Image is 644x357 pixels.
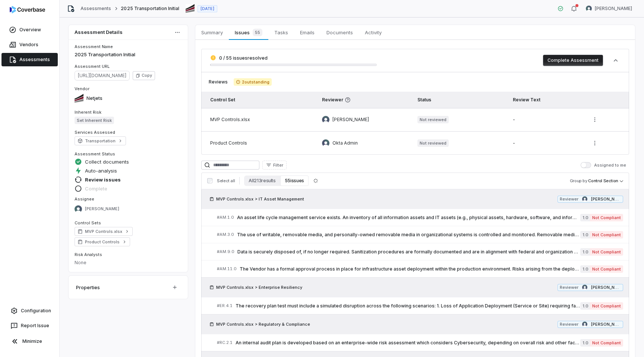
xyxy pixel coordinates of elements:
span: [DATE] [201,6,214,12]
span: None [75,260,86,265]
span: The Vendor has a formal approval process in place for infrastructure asset deployment within the ... [240,266,580,272]
div: Product Controls [210,140,310,146]
span: Control Set [210,97,235,102]
span: Auto-analysis [85,167,117,174]
a: #AM.11.0The Vendor has a formal approval process in place for infrastructure asset deployment wit... [217,260,623,277]
button: Filter [262,161,287,170]
span: MVP Controls.xlsx > Regulatory & Compliance [216,321,310,327]
span: Assessment Status [75,151,115,157]
span: MVP Controls.xlsx > IT Asset Management [216,196,304,202]
label: Assigned to me [581,162,626,168]
span: Issues [232,27,265,38]
a: #ER.4.1The recovery plan test must include a simulated disruption across the following scenarios:... [217,297,623,314]
span: Assessment Name [75,44,113,49]
span: Review issues [85,176,121,183]
span: Collect documents [85,158,129,165]
a: #AM.3.0The use of writable, removable media, and personally-owned removable media in organization... [217,226,623,243]
span: MVP Controls.xlsx [85,228,122,234]
span: The use of writable, removable media, and personally-owned removable media in organizational syst... [237,232,580,238]
span: Reviewer [322,97,405,103]
img: Sayantan Bhattacherjee avatar [586,6,592,12]
span: The recovery plan test must include a simulated disruption across the following scenarios: 1. Los... [236,303,580,309]
span: Review Text [513,97,540,102]
span: Not reviewed [417,139,449,147]
span: Not Compliant [590,339,623,347]
span: Inherent Risk [75,110,101,115]
a: #RC.2.1An internal audit plan is developed based on an enterprise-wide risk assessment which cons... [217,334,623,351]
img: Tomo Majima avatar [582,285,587,290]
button: All 213 results [244,176,280,186]
button: Assigned to me [581,162,591,168]
p: 2025 Transportation Initial [75,51,182,59]
button: https://netjets.com/Netjets [72,91,105,106]
span: Not reviewed [417,116,449,123]
span: Activity [362,28,385,37]
span: [PERSON_NAME] [332,117,369,123]
span: 1.0 [580,214,590,221]
img: Okta Admin avatar [322,139,329,147]
span: Risk Analysts [75,252,102,257]
span: MVP Controls.xlsx > Enterprise Resiliency [216,284,302,290]
span: Netjets [86,95,102,101]
span: Assignee [75,196,94,202]
a: Configuration [3,304,56,317]
span: Reviewer [560,285,578,290]
img: Tomo Majima avatar [322,116,329,123]
span: [PERSON_NAME] [591,285,621,290]
span: Group by [570,178,587,183]
span: Control Sets [75,220,101,225]
span: Not Compliant [590,302,623,310]
span: 1.0 [580,231,590,238]
span: Documents [323,28,356,37]
img: logo-D7KZi-bG.svg [10,6,45,13]
span: [PERSON_NAME] [591,322,621,327]
div: MVP Controls.xlsx [210,117,310,123]
a: Overview [1,23,58,37]
span: Status [417,97,431,102]
span: Reviewer [560,196,578,202]
a: Vendors [1,38,58,51]
input: Select all [207,178,212,183]
span: Filter [273,162,283,168]
span: Not Compliant [590,214,623,221]
span: 1.0 [580,248,590,256]
a: Transportation [75,136,126,145]
img: Tomo Majima avatar [582,322,587,327]
a: #AM.1.0An asset life cycle management service exists. An inventory of all information assets and ... [217,209,623,226]
span: An asset life cycle management service exists. An inventory of all information assets and IT asse... [237,215,580,221]
span: [PERSON_NAME] [595,6,632,12]
span: Product Controls [85,239,120,245]
button: Copy [133,71,155,80]
button: 55 issues [280,176,309,186]
span: [PERSON_NAME] [591,196,621,202]
span: # AM.9.0 [217,249,234,255]
a: Product Controls [75,237,130,246]
a: #AM.9.0Data is securely disposed of, if no longer required. Sanitization procedures are formally ... [217,243,623,260]
div: - [513,117,577,123]
span: Data is securely disposed of, if no longer required. Sanitization procedures are formally documen... [237,249,580,255]
span: https://dashboard.coverbase.app/assessments/cbqsrw_54128f9b094142d99c1aa3a23e525b9c [75,71,130,80]
span: # AM.11.0 [217,266,237,272]
span: # AM.3.0 [217,232,234,237]
span: Set Inherent Risk [75,117,114,124]
a: Assessments [80,6,111,12]
span: Reviews [209,79,228,85]
span: 1.0 [580,302,590,310]
span: 55 [253,29,262,36]
span: An internal audit plan is developed based on an enterprise-wide risk assessment which considers C... [236,340,580,346]
span: Assessment Details [75,30,123,35]
span: Assessment URL [75,64,110,69]
button: Report Issue [3,319,56,332]
button: Sayantan Bhattacherjee avatar[PERSON_NAME] [581,3,637,14]
span: Select all [217,178,235,184]
span: Emails [297,28,318,37]
span: 2025 Transportation Initial [121,6,179,12]
span: 0 / 55 issues resolved [219,55,268,61]
span: Okta Admin [332,140,358,146]
span: 1.0 [580,265,590,273]
div: - [513,140,577,146]
span: # AM.1.0 [217,215,234,220]
span: # ER.4.1 [217,303,233,309]
span: Tasks [271,28,291,37]
span: Vendor [75,86,89,91]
